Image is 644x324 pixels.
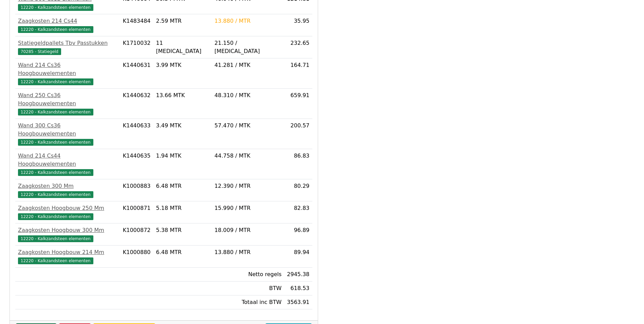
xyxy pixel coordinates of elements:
[156,182,209,190] div: 6.48 MTR
[18,17,117,33] a: Zaagkosten 214 Cs4412220 - Kalkzandsteen elementen
[18,182,117,198] a: Zaagkosten 300 Mm12220 - Kalkzandsteen elementen
[284,282,312,295] td: 618.53
[284,14,312,36] td: 35.95
[120,179,153,201] td: K1000883
[156,91,209,100] div: 13.66 MTK
[215,91,281,100] div: 48.310 / MTK
[18,61,117,77] div: Wand 214 Cs36 Hoogbouwelementen
[212,282,284,295] td: BTW
[284,295,312,309] td: 3563.91
[18,226,117,242] a: Zaagkosten Hoogbouw 300 Mm12220 - Kalkzandsteen elementen
[156,122,209,130] div: 3.49 MTK
[284,179,312,201] td: 80.29
[18,204,117,220] a: Zaagkosten Hoogbouw 250 Mm12220 - Kalkzandsteen elementen
[284,119,312,149] td: 200.57
[120,201,153,223] td: K1000871
[18,226,117,234] div: Zaagkosten Hoogbouw 300 Mm
[18,204,117,212] div: Zaagkosten Hoogbouw 250 Mm
[18,122,117,138] div: Wand 300 Cs36 Hoogbouwelementen
[215,182,281,190] div: 12.390 / MTR
[18,39,117,47] div: Statiegeldpallets Tbv Passtukken
[18,235,93,242] span: 12220 - Kalkzandsteen elementen
[120,36,153,58] td: K1710032
[215,204,281,212] div: 15.990 / MTR
[18,91,117,108] div: Wand 250 Cs36 Hoogbouwelementen
[18,213,93,220] span: 12220 - Kalkzandsteen elementen
[120,223,153,246] td: K1000872
[18,152,117,168] div: Wand 214 Cs44 Hoogbouwelementen
[18,4,93,11] span: 12220 - Kalkzandsteen elementen
[18,78,93,85] span: 12220 - Kalkzandsteen elementen
[215,17,281,25] div: 13.880 / MTR
[212,268,284,282] td: Netto regels
[284,201,312,223] td: 82.83
[120,119,153,149] td: K1440633
[18,169,93,176] span: 12220 - Kalkzandsteen elementen
[18,17,117,25] div: Zaagkosten 214 Cs44
[215,152,281,160] div: 44.758 / MTK
[18,48,61,55] span: 70285 - Statiegeld
[215,39,281,55] div: 21.150 / [MEDICAL_DATA]
[18,91,117,116] a: Wand 250 Cs36 Hoogbouwelementen12220 - Kalkzandsteen elementen
[120,14,153,36] td: K1483484
[284,149,312,179] td: 86.83
[18,39,117,55] a: Statiegeldpallets Tbv Passtukken70285 - Statiegeld
[156,248,209,256] div: 6.48 MTR
[215,248,281,256] div: 13.880 / MTR
[18,109,93,115] span: 12220 - Kalkzandsteen elementen
[215,61,281,69] div: 41.281 / MTK
[156,61,209,69] div: 3.99 MTK
[18,257,93,264] span: 12220 - Kalkzandsteen elementen
[156,226,209,234] div: 5.38 MTR
[18,248,117,256] div: Zaagkosten Hoogbouw 214 Mm
[284,223,312,246] td: 96.89
[18,139,93,146] span: 12220 - Kalkzandsteen elementen
[156,204,209,212] div: 5.18 MTR
[120,89,153,119] td: K1440632
[120,149,153,179] td: K1440635
[18,248,117,265] a: Zaagkosten Hoogbouw 214 Mm12220 - Kalkzandsteen elementen
[18,191,93,198] span: 12220 - Kalkzandsteen elementen
[18,182,117,190] div: Zaagkosten 300 Mm
[212,295,284,309] td: Totaal inc BTW
[18,26,93,33] span: 12220 - Kalkzandsteen elementen
[215,226,281,234] div: 18.009 / MTR
[284,36,312,58] td: 232.65
[215,122,281,130] div: 57.470 / MTK
[156,17,209,25] div: 2.59 MTR
[284,268,312,282] td: 2945.38
[284,89,312,119] td: 659.91
[18,61,117,86] a: Wand 214 Cs36 Hoogbouwelementen12220 - Kalkzandsteen elementen
[284,246,312,268] td: 89.94
[156,39,209,55] div: 11 [MEDICAL_DATA]
[120,246,153,268] td: K1000880
[156,152,209,160] div: 1.94 MTK
[18,152,117,176] a: Wand 214 Cs44 Hoogbouwelementen12220 - Kalkzandsteen elementen
[120,58,153,89] td: K1440631
[284,58,312,89] td: 164.71
[18,122,117,146] a: Wand 300 Cs36 Hoogbouwelementen12220 - Kalkzandsteen elementen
